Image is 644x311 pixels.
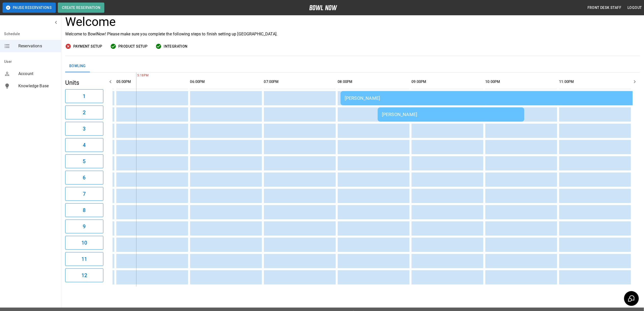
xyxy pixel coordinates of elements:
[65,60,90,72] button: Bowling
[65,15,640,29] h3: Welcome
[65,89,103,103] button: 1
[65,268,103,282] button: 12
[18,71,57,77] span: Account
[58,3,104,13] button: Create Reservation
[81,255,87,263] h6: 11
[83,190,86,198] h6: 7
[585,3,623,12] button: Front Desk Staff
[83,108,86,117] h6: 2
[136,73,137,78] span: 5:18PM
[190,75,262,89] th: 06:00PM
[18,83,57,89] span: Knowledge Base
[81,239,87,247] h6: 10
[65,79,103,87] h5: Units
[18,43,57,49] span: Reservations
[65,171,103,185] button: 6
[83,157,86,165] h6: 5
[118,43,147,50] span: Product Setup
[65,236,103,250] button: 10
[83,125,86,133] h6: 3
[65,187,103,201] button: 7
[65,122,103,136] button: 3
[338,75,410,89] th: 08:00PM
[264,75,336,89] th: 07:00PM
[164,43,187,50] span: Integration
[65,203,103,217] button: 8
[65,31,640,37] p: Welcome to BowlNow! Please make sure you complete the following steps to finish setting up [GEOGR...
[382,112,520,117] div: [PERSON_NAME]
[65,60,640,72] div: inventory tabs
[83,174,86,182] h6: 6
[83,222,86,231] h6: 9
[83,141,86,149] h6: 4
[81,271,87,279] h6: 12
[65,138,103,152] button: 4
[65,106,103,119] button: 2
[345,95,632,101] div: [PERSON_NAME]
[83,206,86,214] h6: 8
[65,220,103,233] button: 9
[83,92,86,100] h6: 1
[3,3,56,13] button: Pause Reservations
[65,154,103,168] button: 5
[309,5,337,10] img: logo
[73,43,102,50] span: Payment Setup
[65,252,103,266] button: 11
[412,75,483,89] th: 09:00PM
[626,3,644,12] button: Logout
